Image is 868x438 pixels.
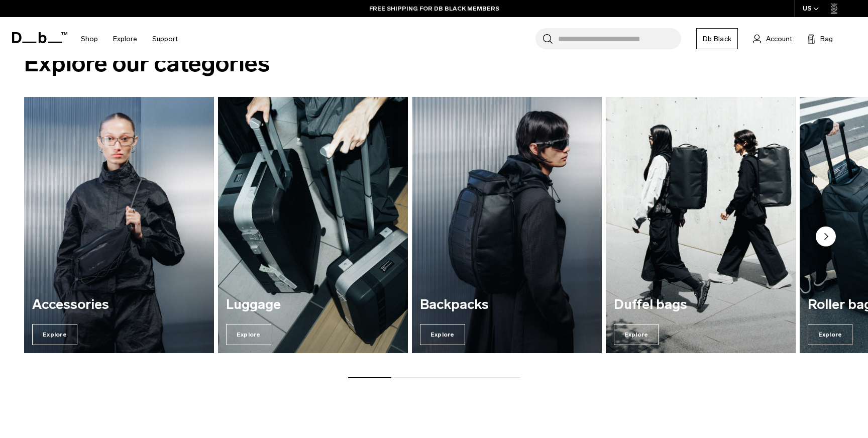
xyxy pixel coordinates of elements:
[420,297,594,312] h3: Backpacks
[807,33,833,45] button: Bag
[614,324,659,345] span: Explore
[412,97,602,353] div: 3 / 7
[412,97,602,353] a: Backpacks Explore
[420,324,465,345] span: Explore
[113,21,137,57] a: Explore
[808,324,853,345] span: Explore
[606,97,796,353] a: Duffel bags Explore
[606,97,796,353] div: 4 / 7
[696,28,738,49] a: Db Black
[369,4,499,13] a: FREE SHIPPING FOR DB BLACK MEMBERS
[218,97,408,353] a: Luggage Explore
[24,97,214,353] div: 1 / 7
[73,17,185,61] nav: Main Navigation
[81,21,98,57] a: Shop
[152,21,178,57] a: Support
[753,33,792,45] a: Account
[24,97,214,353] a: Accessories Explore
[820,34,833,44] span: Bag
[816,227,836,249] button: Next slide
[614,297,788,312] h3: Duffel bags
[32,324,77,345] span: Explore
[24,46,844,81] h2: Explore our categories
[226,324,271,345] span: Explore
[218,97,408,353] div: 2 / 7
[766,34,792,44] span: Account
[32,297,206,312] h3: Accessories
[226,297,400,312] h3: Luggage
